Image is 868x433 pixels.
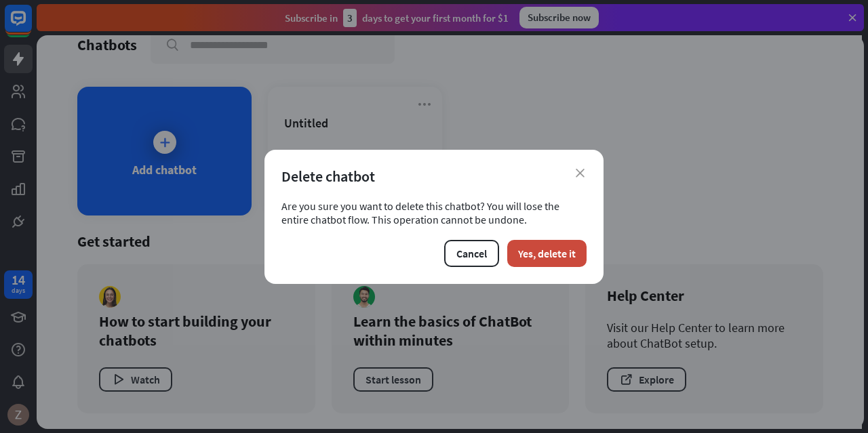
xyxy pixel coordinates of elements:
[281,167,587,186] div: Delete chatbot
[507,240,587,267] button: Yes, delete it
[576,169,585,178] i: close
[444,240,499,267] button: Cancel
[281,199,587,226] div: Are you sure you want to delete this chatbot? You will lose the entire chatbot flow. This operati...
[11,5,52,46] button: Open LiveChat chat widget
